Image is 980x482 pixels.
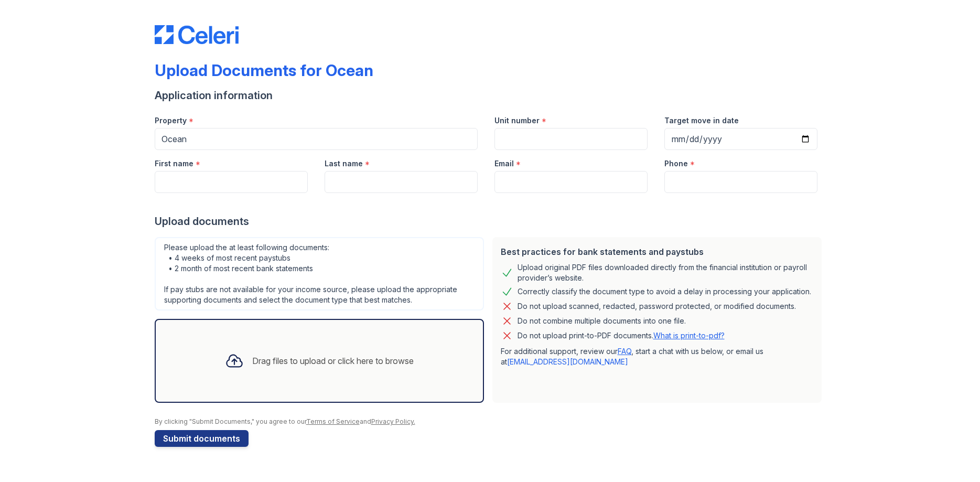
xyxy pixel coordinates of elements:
label: Phone [664,158,688,169]
p: Do not upload print-to-PDF documents. [518,330,725,341]
div: Drag files to upload or click here to browse [252,355,414,367]
div: Best practices for bank statements and paystubs [501,245,813,258]
div: Upload original PDF files downloaded directly from the financial institution or payroll provider’... [518,262,813,283]
label: Last name [325,158,363,169]
button: Submit documents [155,430,249,447]
div: Do not upload scanned, redacted, password protected, or modified documents. [518,300,796,313]
label: Target move in date [664,115,739,126]
a: [EMAIL_ADDRESS][DOMAIN_NAME] [507,357,628,366]
div: Upload Documents for Ocean [155,61,373,80]
div: Correctly classify the document type to avoid a delay in processing your application. [518,285,811,298]
a: Privacy Policy. [371,417,415,425]
label: Unit number [494,115,540,126]
div: Do not combine multiple documents into one file. [518,315,686,327]
div: By clicking "Submit Documents," you agree to our and [155,417,826,426]
img: CE_Logo_Blue-a8612792a0a2168367f1c8372b55b34899dd931a85d93a1a3d3e32e68fde9ad4.png [155,25,239,44]
label: First name [155,158,193,169]
a: Terms of Service [306,417,360,425]
label: Email [494,158,514,169]
div: Upload documents [155,214,826,229]
a: FAQ [618,347,631,356]
label: Property [155,115,187,126]
div: Application information [155,88,826,103]
a: What is print-to-pdf? [653,331,725,340]
div: Please upload the at least following documents: • 4 weeks of most recent paystubs • 2 month of mo... [155,237,484,310]
p: For additional support, review our , start a chat with us below, or email us at [501,346,813,367]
